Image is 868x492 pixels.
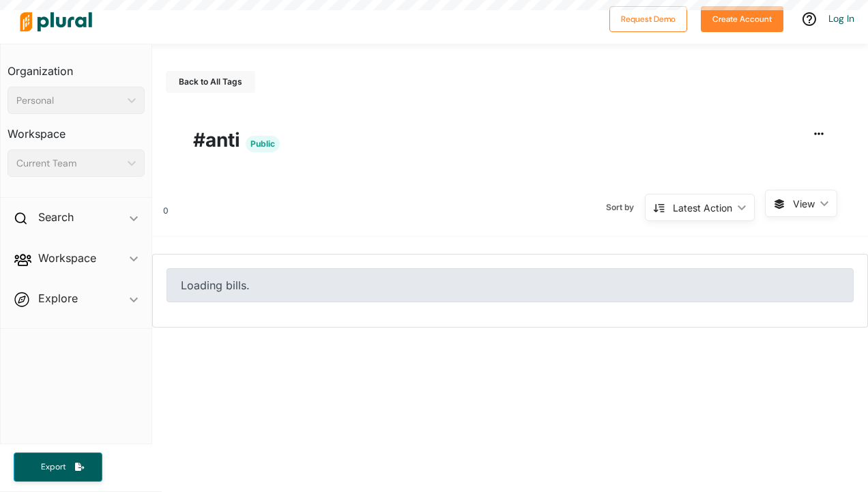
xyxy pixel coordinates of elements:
a: Request Demo [609,11,687,25]
h1: #anti [193,126,827,154]
button: Export [14,452,102,482]
span: Public [246,136,280,152]
div: Current Team [16,156,122,171]
h3: Workspace [8,114,145,144]
span: Export [31,461,75,473]
span: Sort by [606,201,645,214]
button: Back to All Tags [166,71,255,93]
span: View [793,197,815,211]
button: Create Account [701,6,783,32]
button: Request Demo [609,6,687,32]
h3: Organization [8,51,145,81]
a: Log In [828,12,854,25]
a: Create Account [701,11,783,25]
div: 0 [152,190,169,225]
h2: Search [38,209,74,225]
div: Personal [16,93,122,108]
div: Loading bills. [167,268,854,302]
div: Latest Action [673,201,732,215]
span: Back to All Tags [179,76,242,87]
